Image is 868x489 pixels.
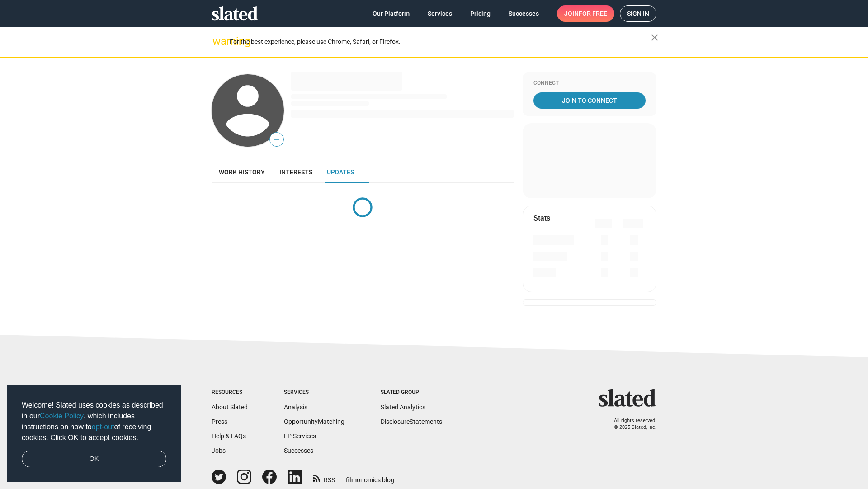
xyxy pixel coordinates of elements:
mat-icon: close [649,32,660,43]
div: Slated Group [381,389,442,396]
span: Services [428,5,452,22]
a: dismiss cookie message [22,451,166,468]
mat-card-title: Stats [533,213,550,223]
div: cookieconsent [7,385,181,482]
mat-icon: warning [212,36,223,47]
div: For the best experience, please use Chrome, Safari, or Firefox. [230,36,651,48]
a: OpportunityMatching [284,418,344,425]
a: Sign in [620,5,656,22]
span: Join To Connect [535,92,644,109]
span: Our Platform [373,5,410,22]
a: Interests [272,161,320,183]
span: Interests [279,168,312,176]
a: RSS [313,470,335,484]
a: Help & FAQs [212,432,246,440]
span: Join [564,5,607,22]
a: filmonomics blog [346,469,394,484]
span: film [346,476,357,484]
a: Join To Connect [533,92,646,109]
a: EP Services [284,432,316,440]
span: Work history [219,168,265,176]
a: Joinfor free [557,5,614,22]
a: Updates [320,161,361,183]
a: Our Platform [365,5,417,22]
span: Welcome! Slated uses cookies as described in our , which includes instructions on how to of recei... [22,400,166,443]
div: Services [284,389,344,396]
a: Pricing [463,5,498,22]
a: Slated Analytics [381,403,425,411]
a: Jobs [212,447,226,454]
span: Sign in [627,6,649,21]
a: Cookie Policy [40,412,84,420]
a: About Slated [212,403,248,411]
a: Work history [212,161,272,183]
div: Resources [212,389,248,396]
p: All rights reserved. © 2025 Slated, Inc. [604,417,656,431]
span: Pricing [470,5,491,22]
span: Successes [509,5,539,22]
span: for free [579,5,607,22]
a: Services [420,5,459,22]
a: Successes [501,5,546,22]
a: DisclosureStatements [381,418,442,425]
div: Connect [533,80,646,87]
a: Press [212,418,227,425]
a: Successes [284,447,313,454]
span: Updates [327,168,354,176]
a: Analysis [284,403,307,411]
a: opt-out [92,423,114,431]
span: — [270,134,283,146]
